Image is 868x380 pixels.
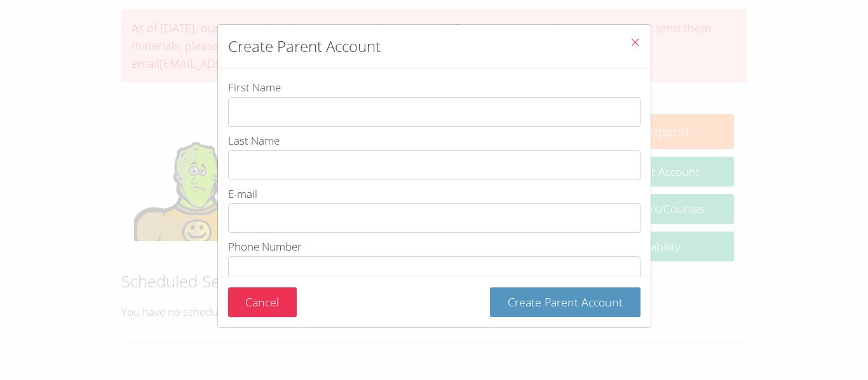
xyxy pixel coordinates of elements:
span: Last Name [228,133,280,148]
button: Close [620,25,651,63]
span: E-mail [228,187,257,201]
span: First Name [228,80,281,95]
input: E-mail [228,203,641,233]
input: Phone Number [228,256,641,286]
input: First Name [228,97,641,127]
span: Create Parent Account [508,294,623,310]
input: Last Name [228,150,641,180]
button: Create Parent Account [490,287,641,317]
button: Cancel [228,287,297,317]
h2: Create Parent Account [228,35,381,58]
span: Phone Number [228,239,302,254]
